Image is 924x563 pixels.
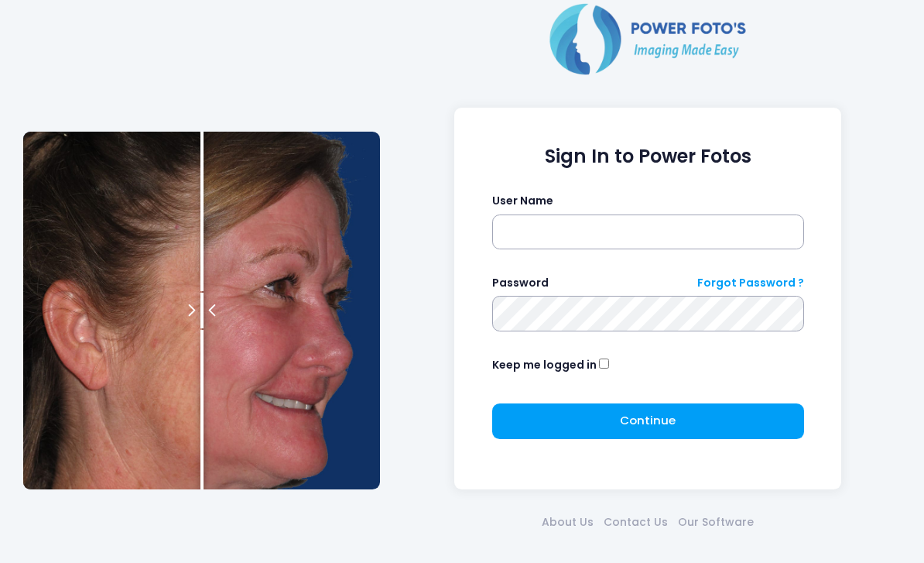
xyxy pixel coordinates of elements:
[599,514,673,530] a: Contact Us
[673,514,759,530] a: Our Software
[697,275,804,291] a: Forgot Password ?
[492,403,804,439] button: Continue
[492,146,804,168] h1: Sign In to Power Fotos
[492,193,553,209] label: User Name
[537,514,599,530] a: About Us
[492,357,597,373] label: Keep me logged in
[620,412,676,428] span: Continue
[492,275,549,291] label: Password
